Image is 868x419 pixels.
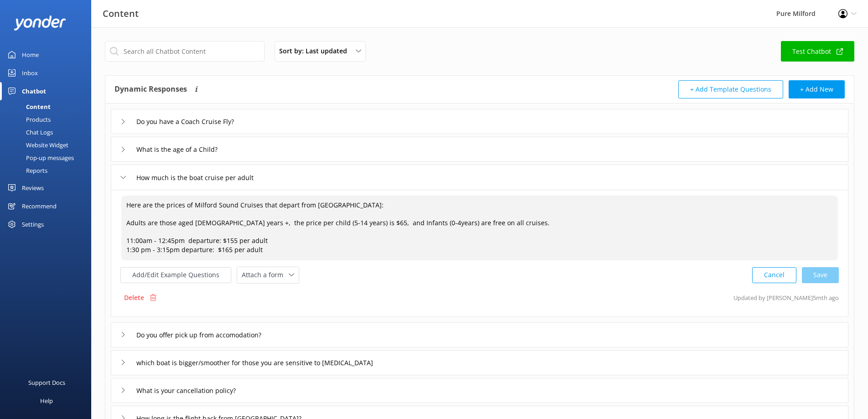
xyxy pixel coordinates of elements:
[40,392,53,410] div: Help
[22,64,38,82] div: Inbox
[22,215,44,233] div: Settings
[120,267,231,283] button: Add/Edit Example Questions
[114,80,187,98] h4: Dynamic Responses
[789,80,845,98] button: + Add New
[279,46,353,56] span: Sort by: Last updated
[28,373,65,392] div: Support Docs
[5,139,91,151] a: Website Widget
[5,100,91,113] a: Content
[752,267,796,283] button: Cancel
[22,46,39,64] div: Home
[5,126,91,139] a: Chat Logs
[5,126,53,139] div: Chat Logs
[242,270,289,280] span: Attach a form
[5,164,47,177] div: Reports
[781,41,854,62] a: Test Chatbot
[22,197,57,215] div: Recommend
[121,196,838,260] textarea: Here are the prices of Milford Sound Cruises that depart from [GEOGRAPHIC_DATA]: Adults are those...
[5,164,91,177] a: Reports
[5,151,91,164] a: Pop-up messages
[5,139,68,151] div: Website Widget
[678,80,783,98] button: + Add Template Questions
[5,151,74,164] div: Pop-up messages
[14,16,66,31] img: yonder-white-logo.png
[22,179,44,197] div: Reviews
[5,113,91,126] a: Products
[105,41,265,62] input: Search all Chatbot Content
[22,82,46,100] div: Chatbot
[5,113,51,126] div: Products
[103,6,139,21] h3: Content
[733,289,839,306] p: Updated by [PERSON_NAME] 5mth ago
[124,293,144,303] p: Delete
[5,100,51,113] div: Content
